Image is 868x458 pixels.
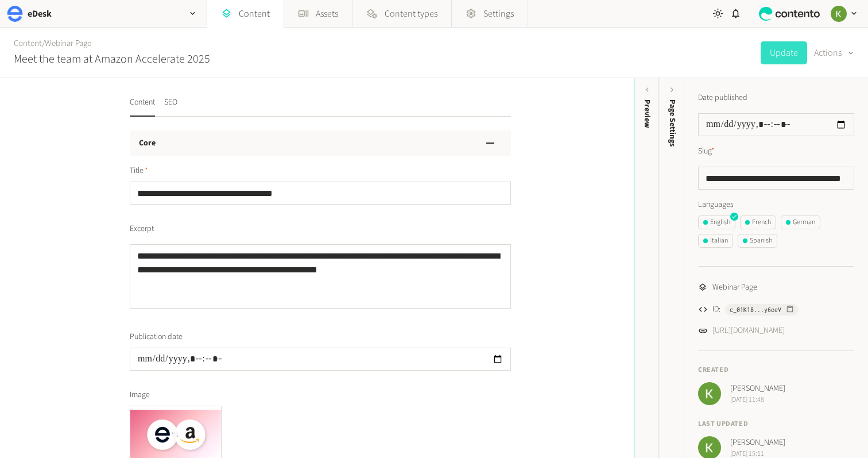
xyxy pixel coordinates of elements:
a: Content [14,37,42,49]
img: Keelin Terry [698,382,721,405]
div: Spanish [743,236,772,246]
img: eDesk [7,6,23,22]
span: / [42,37,45,49]
button: French [740,215,776,229]
span: Settings [483,7,514,21]
h2: Meet the team at Amazon Accelerate 2025 [14,51,210,68]
button: Spanish [738,234,777,248]
button: SEO [164,97,177,117]
span: Excerpt [130,223,154,235]
div: French [745,217,771,228]
span: Title [130,165,148,177]
span: [PERSON_NAME] [730,383,785,395]
button: Actions [814,41,854,64]
a: [URL][DOMAIN_NAME] [712,325,785,337]
span: Page Settings [666,99,679,147]
h2: eDesk [28,7,52,21]
span: Image [130,389,150,401]
div: German [786,217,815,228]
span: Publication date [130,331,183,343]
span: [PERSON_NAME] [730,437,785,449]
h4: Created [698,365,854,375]
h4: Last updated [698,419,854,429]
h3: Core [139,137,156,149]
div: English [703,217,730,228]
span: [DATE] 11:48 [730,395,785,405]
button: English [698,215,735,229]
div: Preview [641,99,653,128]
button: c_01K18...y6eeV [725,304,799,315]
button: German [781,215,820,229]
button: Content [130,97,155,117]
button: Italian [698,234,733,248]
span: ID: [712,303,720,315]
button: Update [761,41,807,64]
div: Italian [703,236,728,246]
a: Webinar Page [45,37,91,49]
label: Languages [698,199,854,211]
label: Date published [698,92,747,104]
img: Keelin Terry [831,6,847,22]
label: Slug [698,145,715,157]
span: c_01K18...y6eeV [730,305,781,315]
span: Content types [385,7,437,21]
span: Webinar Page [712,282,757,294]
